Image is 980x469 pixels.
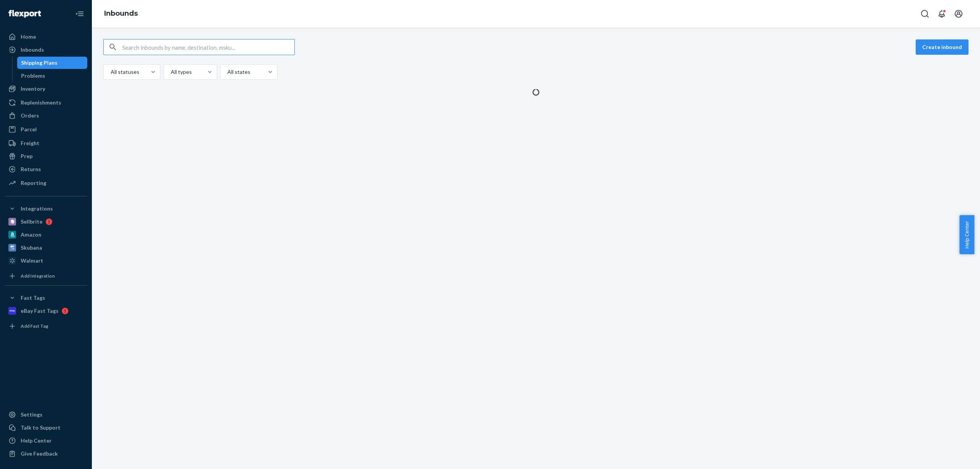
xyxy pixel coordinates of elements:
[110,68,111,76] input: All statuses
[21,411,42,418] div: Settings
[5,270,87,282] a: Add Integration
[21,179,46,187] div: Reporting
[21,294,45,302] div: Fast Tags
[951,6,966,21] button: Open account menu
[21,323,48,329] div: Add Fast Tag
[21,139,39,147] div: Freight
[21,99,61,106] div: Replenishments
[21,85,45,93] div: Inventory
[5,242,87,254] a: Skubana
[5,320,87,332] a: Add Fast Tag
[934,6,949,21] button: Open notifications
[21,112,39,119] div: Orders
[5,137,87,149] a: Freight
[21,231,41,239] div: Amazon
[5,83,87,95] a: Inventory
[21,59,57,67] div: Shipping Plans
[21,273,55,279] div: Add Integration
[5,96,87,109] a: Replenishments
[5,150,87,162] a: Prep
[98,3,144,25] ol: breadcrumbs
[122,39,294,55] input: Search inbounds by name, destination, msku...
[21,46,44,54] div: Inbounds
[21,33,36,41] div: Home
[959,215,974,254] button: Help Center
[917,6,933,21] button: Open Search Box
[5,203,87,215] button: Integrations
[5,229,87,241] a: Amazon
[5,422,87,434] a: Talk to Support
[5,255,87,267] a: Walmart
[5,123,87,136] a: Parcel
[21,257,43,265] div: Walmart
[5,31,87,43] a: Home
[5,177,87,189] a: Reporting
[170,68,171,76] input: All types
[227,68,227,76] input: All states
[21,205,53,212] div: Integrations
[21,72,45,80] div: Problems
[21,126,37,133] div: Parcel
[21,218,42,226] div: Sellbrite
[5,305,87,317] a: eBay Fast Tags
[21,424,60,431] div: Talk to Support
[5,163,87,175] a: Returns
[5,409,87,421] a: Settings
[72,6,87,21] button: Close Navigation
[5,448,87,460] button: Give Feedback
[5,216,87,228] a: Sellbrite
[916,39,969,55] button: Create inbound
[21,450,58,458] div: Give Feedback
[21,165,41,173] div: Returns
[17,57,88,69] a: Shipping Plans
[104,9,138,18] a: Inbounds
[5,292,87,304] button: Fast Tags
[17,70,88,82] a: Problems
[8,10,41,18] img: Flexport logo
[5,44,87,56] a: Inbounds
[5,109,87,122] a: Orders
[21,244,42,252] div: Skubana
[21,152,33,160] div: Prep
[5,435,87,447] a: Help Center
[21,307,59,315] div: eBay Fast Tags
[21,437,52,444] div: Help Center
